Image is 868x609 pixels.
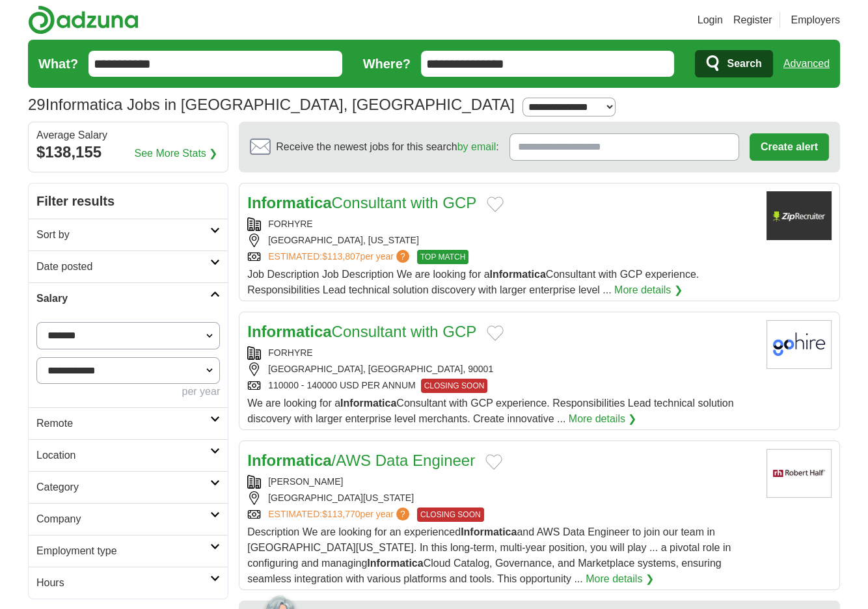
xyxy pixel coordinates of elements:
[457,141,496,152] a: by email
[135,146,218,161] a: See More Stats ❯
[247,234,756,247] div: [GEOGRAPHIC_DATA], [US_STATE]
[247,323,476,340] a: InformaticaConsultant with GCP
[268,250,412,264] a: ESTIMATED:$113,807per year?
[28,93,46,116] span: 29
[750,133,829,161] button: Create alert
[367,558,423,569] strong: Informatica
[363,54,411,74] label: Where?
[783,51,830,77] a: Advanced
[36,227,210,243] h2: Sort by
[28,5,139,34] img: Adzuna logo
[247,323,331,340] strong: Informatica
[36,130,220,141] div: Average Salary
[36,291,210,306] h2: Salary
[322,251,360,262] span: $113,807
[417,250,468,264] span: TOP MATCH
[247,526,731,584] span: Description We are looking for an experienced and AWS Data Engineer to join our team in [GEOGRAPH...
[247,452,475,469] a: Informatica/AWS Data Engineer
[29,535,228,567] a: Employment type
[247,362,756,376] div: [GEOGRAPHIC_DATA], [GEOGRAPHIC_DATA], 90001
[276,139,498,155] span: Receive the newest jobs for this search :
[38,54,78,74] label: What?
[36,543,210,559] h2: Employment type
[29,567,228,599] a: Hours
[247,398,733,424] span: We are looking for a Consultant with GCP experience. Responsibilities Lead technical solution dis...
[322,509,360,519] span: $113,770
[268,507,412,522] a: ESTIMATED:$113,770per year?
[569,411,637,427] a: More details ❯
[586,571,654,587] a: More details ❯
[490,269,546,280] strong: Informatica
[247,491,756,505] div: [GEOGRAPHIC_DATA][US_STATE]
[29,471,228,503] a: Category
[36,416,210,431] h2: Remote
[698,12,723,28] a: Login
[36,384,220,399] div: per year
[247,217,756,231] div: FORHYRE
[247,194,331,211] strong: Informatica
[247,194,476,211] a: InformaticaConsultant with GCP
[461,526,517,537] strong: Informatica
[247,452,331,469] strong: Informatica
[29,183,228,219] h2: Filter results
[247,346,756,360] div: FORHYRE
[28,96,515,113] h1: Informatica Jobs in [GEOGRAPHIC_DATA], [GEOGRAPHIC_DATA]
[36,448,210,463] h2: Location
[36,259,210,275] h2: Date posted
[247,269,699,295] span: Job Description Job Description We are looking for a Consultant with GCP experience. Responsibili...
[766,449,832,498] img: Robert Half logo
[766,320,832,369] img: Company logo
[727,51,761,77] span: Search
[36,575,210,591] h2: Hours
[36,141,220,164] div: $138,155
[247,379,756,393] div: 110000 - 140000 USD PER ANNUM
[695,50,772,77] button: Search
[487,196,504,212] button: Add to favorite jobs
[29,219,228,250] a: Sort by
[417,507,484,522] span: CLOSING SOON
[485,454,502,470] button: Add to favorite jobs
[36,511,210,527] h2: Company
[29,503,228,535] a: Company
[487,325,504,341] button: Add to favorite jobs
[29,407,228,439] a: Remote
[733,12,772,28] a: Register
[36,480,210,495] h2: Category
[29,439,228,471] a: Location
[396,507,409,521] span: ?
[791,12,840,28] a: Employers
[421,379,488,393] span: CLOSING SOON
[766,191,832,240] img: Company logo
[614,282,683,298] a: More details ❯
[396,250,409,263] span: ?
[29,250,228,282] a: Date posted
[268,476,343,487] a: [PERSON_NAME]
[29,282,228,314] a: Salary
[340,398,396,409] strong: Informatica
